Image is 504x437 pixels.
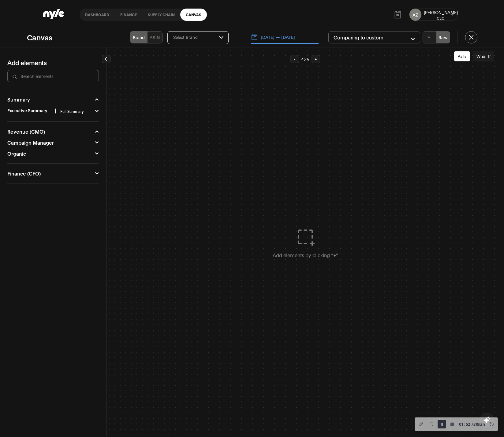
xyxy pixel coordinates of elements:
button: [DATE] — [DATE] [251,31,319,44]
div: CEO [424,15,458,20]
span: Full Summary [60,109,84,113]
div: Campaign Manager [7,140,54,145]
button: AZ [409,9,421,21]
button: Brand [130,31,147,43]
button: + [312,55,320,63]
div: [PERSON_NAME] [424,9,458,15]
h3: Add elements [7,58,99,66]
button: [PERSON_NAME]CEO [424,9,458,20]
button: ASIN [147,31,162,43]
button: Campaign Manager [7,140,99,145]
button: As Is [454,51,470,61]
a: finance [115,9,142,21]
button: Organic [7,151,99,156]
button: Revenue (CMO) [7,129,99,134]
div: Executive Summary [7,108,85,114]
a: Dashboard [80,9,115,21]
div: Organic [7,151,26,156]
a: Canvas [180,9,207,21]
span: 45 % [301,57,309,61]
button: What If [473,51,494,61]
button: % [423,31,436,43]
button: Executive Summary Full Summary [7,108,99,114]
button: Comparing to custom [328,31,420,43]
div: Finance (CFO) [7,171,41,176]
input: Select Brand [173,35,219,40]
button: Summary [7,97,99,102]
a: Supply chain [142,9,180,21]
button: - [290,55,299,63]
button: Finance (CFO) [7,171,99,176]
h2: Canvas [27,32,52,42]
button: Full Summary [50,108,85,114]
button: Raw [436,31,450,43]
img: Calendar [251,34,258,40]
span: Add elements by clicking “+” [273,252,338,258]
input: Search elements [20,73,94,80]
